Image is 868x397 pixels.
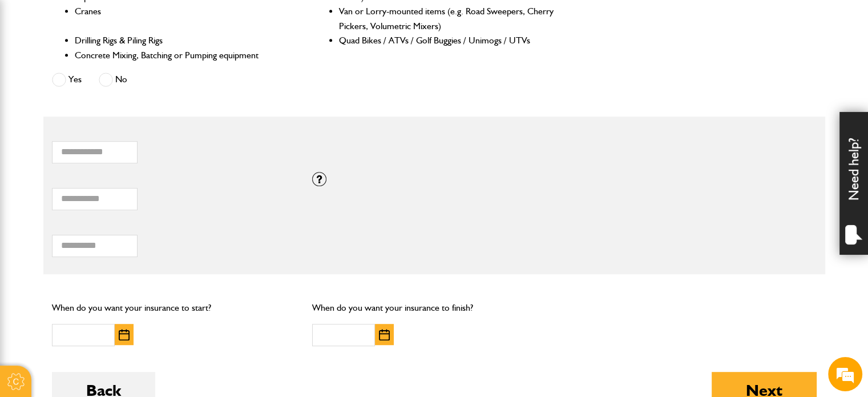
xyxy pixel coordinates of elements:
label: Yes [52,73,82,87]
img: Choose date [379,329,390,340]
div: Need help? [839,112,868,255]
img: d_20077148190_company_1631870298795_20077148190 [19,63,48,79]
em: Start Chat [155,311,207,326]
input: Enter your phone number [15,173,208,198]
li: Quad Bikes / ATVs / Golf Buggies / Unimogs / UTVs [339,33,555,48]
div: Chat with us now [59,64,192,79]
input: Enter your last name [15,106,208,131]
li: Cranes [75,4,291,33]
label: No [99,73,127,87]
p: When do you want your insurance to start? [52,300,296,315]
input: Enter your email address [15,139,208,165]
p: When do you want your insurance to finish? [312,300,556,315]
li: Drilling Rigs & Piling Rigs [75,33,291,48]
li: Van or Lorry-mounted items (e.g. Road Sweepers, Cherry Pickers, Volumetric Mixers) [339,4,555,33]
div: Minimize live chat window [187,6,215,33]
li: Concrete Mixing, Batching or Pumping equipment [75,48,291,63]
img: Choose date [119,329,130,340]
textarea: Type your message and hit 'Enter' [15,207,208,301]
